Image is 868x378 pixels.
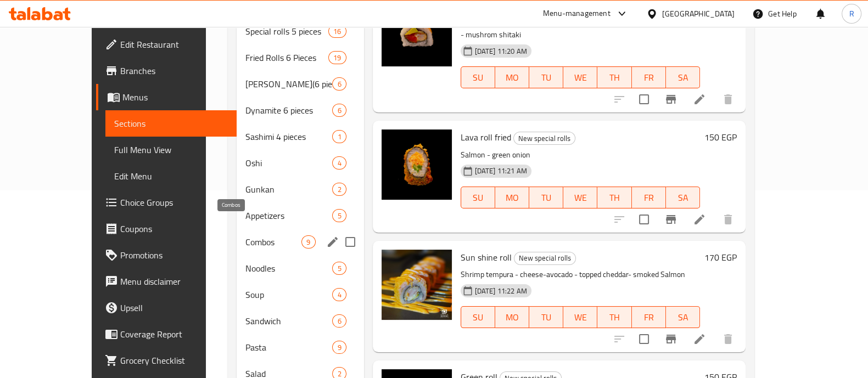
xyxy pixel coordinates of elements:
[333,211,345,221] span: 5
[602,309,627,325] span: TH
[120,275,228,288] span: Menu disclaimer
[632,328,656,351] span: Select to update
[662,8,735,20] div: [GEOGRAPHIC_DATA]
[704,129,737,145] h6: 150 EGP
[568,70,593,86] span: WE
[332,314,346,328] div: items
[382,129,452,200] img: Lava roll fried
[332,288,346,301] div: items
[245,130,333,143] div: Sashimi 4 pieces
[332,104,346,117] div: items
[245,104,333,117] span: Dynamite 6 pieces
[245,341,333,354] span: Pasta
[122,91,228,104] span: Menus
[237,18,364,44] div: Special rolls 5 pieces16
[529,66,563,88] button: TU
[466,190,491,206] span: SU
[245,262,333,275] div: Noodles
[120,38,228,51] span: Edit Restaurant
[96,58,237,84] a: Branches
[529,306,563,328] button: TU
[120,64,228,77] span: Branches
[461,249,512,266] span: Sun shine roll
[500,309,525,325] span: MO
[500,70,525,86] span: MO
[597,66,631,88] button: TH
[666,187,700,208] button: SA
[237,281,364,308] div: Soup4
[513,132,575,145] div: New special rolls
[237,255,364,281] div: Noodles5
[328,25,346,38] div: items
[245,288,333,301] span: Soup
[332,262,346,275] div: items
[329,26,345,37] span: 16
[237,202,364,229] div: Appetizers5
[245,183,333,196] div: Gunkan
[666,306,700,328] button: SA
[563,306,597,328] button: WE
[693,213,706,226] a: Edit menu item
[670,190,696,206] span: SA
[332,183,346,196] div: items
[237,44,364,71] div: Fried Rolls 6 Pieces19
[666,66,700,88] button: SA
[543,7,611,20] div: Menu-management
[245,77,333,91] div: Hoso Maki(6 pieces)
[332,209,346,222] div: items
[120,249,228,262] span: Promotions
[715,326,741,352] button: delete
[461,187,495,208] button: SU
[332,341,346,354] div: items
[332,156,346,170] div: items
[302,237,315,247] span: 9
[461,148,700,162] p: Salmon - green onion
[96,84,237,110] a: Menus
[120,196,228,209] span: Choice Groups
[849,8,854,20] span: R
[471,46,531,57] span: [DATE] 11:20 AM
[563,66,597,88] button: WE
[237,334,364,360] div: Pasta9
[461,268,700,281] p: Shrimp tempura - cheese-avocado - topped cheddar- smoked Salmon
[466,309,491,325] span: SU
[471,166,531,176] span: [DATE] 11:21 AM
[120,354,228,367] span: Grocery Checklist
[333,79,345,89] span: 6
[636,190,662,206] span: FR
[704,250,737,265] h6: 170 EGP
[237,229,364,255] div: Combos9edit
[245,314,333,328] span: Sandwich
[636,70,662,86] span: FR
[120,222,228,235] span: Coupons
[514,252,576,265] div: New special rolls
[333,105,345,116] span: 6
[332,77,346,91] div: items
[514,132,575,145] span: New special rolls
[715,86,741,112] button: delete
[114,117,228,130] span: Sections
[534,190,559,206] span: TU
[324,234,341,250] button: edit
[632,208,656,231] span: Select to update
[245,209,333,222] div: Appetizers
[602,190,627,206] span: TH
[245,51,329,64] span: Fried Rolls 6 Pieces
[471,286,531,296] span: [DATE] 11:22 AM
[96,242,237,268] a: Promotions
[568,190,593,206] span: WE
[597,306,631,328] button: TH
[96,268,237,295] a: Menu disclaimer
[495,66,529,88] button: MO
[500,190,525,206] span: MO
[715,206,741,233] button: delete
[114,143,228,156] span: Full Menu View
[597,187,631,208] button: TH
[333,263,345,274] span: 5
[333,158,345,168] span: 4
[245,156,333,170] span: Oshi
